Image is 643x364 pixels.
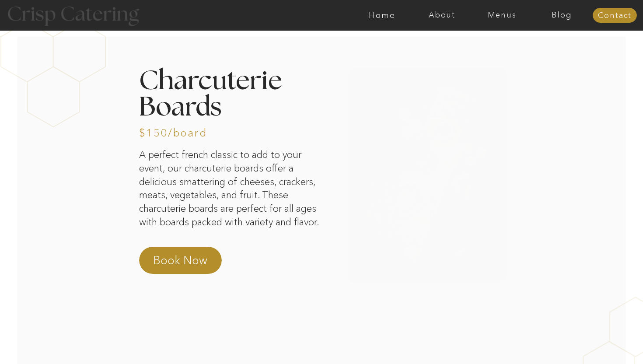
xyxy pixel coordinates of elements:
a: Menus [472,11,532,20]
p: A perfect french classic to add to your event, our charcuterie boards offer a delicious smatterin... [139,148,323,239]
h2: Charcuterie Boards [139,68,344,91]
a: Blog [532,11,592,20]
a: Book Now [153,252,230,273]
h3: $150/board [139,128,189,136]
a: About [412,11,472,20]
a: Contact [593,11,637,20]
a: Home [352,11,412,20]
